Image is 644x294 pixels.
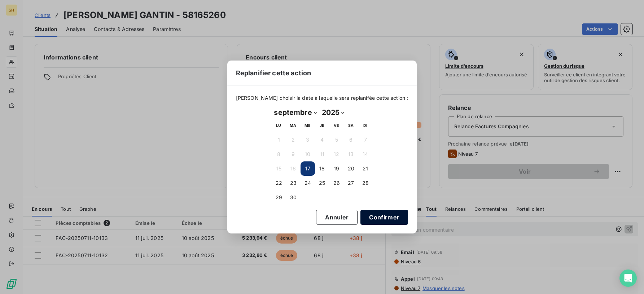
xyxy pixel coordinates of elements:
th: vendredi [329,118,344,133]
button: 27 [344,176,358,190]
th: mercredi [301,118,315,133]
th: lundi [272,118,286,133]
button: 6 [344,133,358,147]
button: 1 [272,133,286,147]
span: Replanifier cette action [236,68,311,78]
button: 3 [301,133,315,147]
button: 16 [286,161,301,176]
button: 29 [272,190,286,205]
th: dimanche [358,118,373,133]
button: 24 [301,176,315,190]
button: 21 [358,161,373,176]
button: Confirmer [360,210,408,225]
button: 28 [358,176,373,190]
button: 4 [315,133,329,147]
button: 17 [301,161,315,176]
button: 2 [286,133,301,147]
button: 10 [301,147,315,161]
button: 9 [286,147,301,161]
button: 30 [286,190,301,205]
button: 18 [315,161,329,176]
th: samedi [344,118,358,133]
th: jeudi [315,118,329,133]
th: mardi [286,118,301,133]
span: [PERSON_NAME] choisir la date à laquelle sera replanifée cette action : [236,94,408,102]
button: 14 [358,147,373,161]
div: Open Intercom Messenger [619,269,637,287]
button: 8 [272,147,286,161]
button: 11 [315,147,329,161]
button: 19 [329,161,344,176]
button: 22 [272,176,286,190]
button: 12 [329,147,344,161]
button: 7 [358,133,373,147]
button: 23 [286,176,301,190]
button: 26 [329,176,344,190]
button: 20 [344,161,358,176]
button: 13 [344,147,358,161]
button: Annuler [316,210,358,225]
button: 15 [272,161,286,176]
button: 25 [315,176,329,190]
button: 5 [329,133,344,147]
